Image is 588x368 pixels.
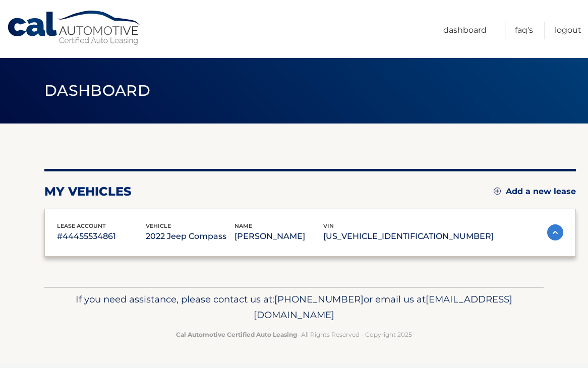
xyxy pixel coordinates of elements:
[494,187,576,197] a: Add a new lease
[323,222,334,229] span: vin
[555,22,581,39] a: Logout
[494,188,501,195] img: add.svg
[57,229,146,243] p: #44455534861
[234,222,252,229] span: name
[44,184,132,199] h2: my vehicles
[146,229,234,243] p: 2022 Jeep Compass
[51,329,537,340] p: - All Rights Reserved - Copyright 2025
[51,291,537,324] p: If you need assistance, please contact us at: or email us at
[274,293,364,305] span: [PHONE_NUMBER]
[7,10,143,46] a: Cal Automotive
[176,331,297,338] strong: Cal Automotive Certified Auto Leasing
[44,81,150,100] span: Dashboard
[443,22,487,39] a: Dashboard
[547,224,563,240] img: accordion-active.svg
[57,222,106,229] span: lease account
[146,222,171,229] span: vehicle
[515,22,533,39] a: FAQ's
[323,229,494,243] p: [US_VEHICLE_IDENTIFICATION_NUMBER]
[234,229,323,243] p: [PERSON_NAME]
